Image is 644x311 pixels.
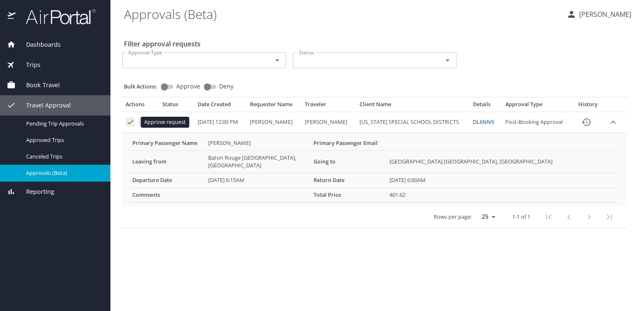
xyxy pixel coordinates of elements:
th: Departure Date [129,173,205,188]
th: Primary Passenger Email [310,136,386,150]
span: Deny [219,83,233,89]
a: DL6NN9 [473,118,494,126]
span: Dashboards [16,40,61,49]
td: [US_STATE] SPECIAL SCHOOL DISTRICTS [356,112,470,133]
span: Reporting [16,187,54,196]
button: Open [271,54,283,66]
th: Comments [129,188,205,202]
td: [DATE] 12:00 PM [194,112,247,133]
th: Actions [122,101,159,112]
span: Trips [16,60,40,70]
p: Rows per page: [434,214,472,220]
td: [PERSON_NAME] [205,136,310,150]
th: Total Price [310,188,386,202]
p: [PERSON_NAME] [577,9,631,19]
th: Requester Name [247,101,301,112]
td: [DATE] 6:00AM [386,173,617,188]
span: Approvals (Beta) [26,169,100,177]
th: Leaving from [129,150,205,173]
h1: Approvals (Beta) [124,1,560,27]
th: Status [159,101,194,112]
td: Baton Rouge [GEOGRAPHIC_DATA], [GEOGRAPHIC_DATA] [205,150,310,173]
button: expand row [607,116,620,129]
th: Primary Passenger Name [129,136,205,150]
button: Open [442,54,453,66]
th: Return Date [310,173,386,188]
img: airportal-logo.png [16,8,96,25]
button: History [576,112,596,132]
span: Travel Approval [16,101,71,110]
td: [DATE] 6:15AM [205,173,310,188]
p: Bulk Actions: [124,83,164,90]
th: Details [470,101,502,112]
h2: Filter approval requests [124,37,201,51]
th: Going to [310,150,386,173]
th: Date Created [194,101,247,112]
td: [GEOGRAPHIC_DATA] [GEOGRAPHIC_DATA], [GEOGRAPHIC_DATA] [386,150,617,173]
th: Traveler [301,101,356,112]
th: Client Name [356,101,470,112]
span: Canceled Trips [26,153,100,161]
th: Approval Type [502,101,572,112]
td: [PERSON_NAME] [247,112,301,133]
button: [PERSON_NAME] [563,7,635,22]
select: rows per page [475,210,499,223]
table: More info for approvals [129,136,617,203]
img: icon-airportal.png [8,8,16,25]
td: [PERSON_NAME] [301,112,356,133]
span: Approve [176,83,200,89]
th: History [572,101,604,112]
td: Post-Booking Approval [502,112,572,133]
td: Pending [159,112,194,133]
td: 401.62 [386,188,617,202]
button: Deny request [138,118,148,127]
span: Pending Trip Approvals [26,120,100,128]
span: Approved Trips [26,136,100,144]
p: 1-1 of 1 [512,214,530,220]
span: Book Travel [16,80,60,90]
table: Approval table [122,101,627,228]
